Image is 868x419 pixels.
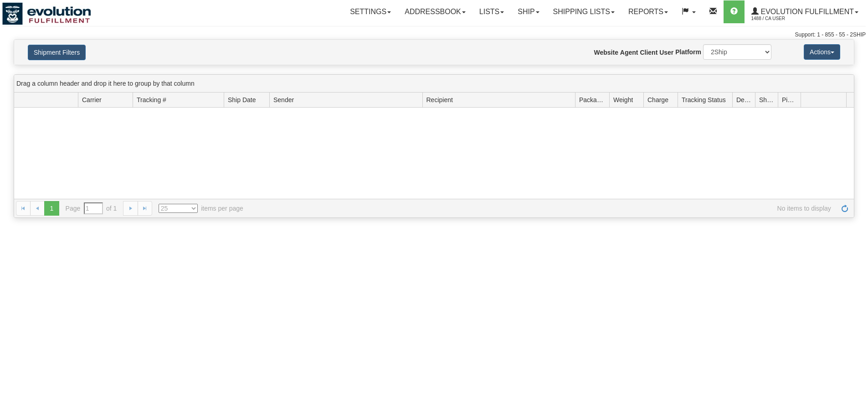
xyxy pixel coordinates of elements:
span: Sender [273,95,294,104]
a: Reports [621,0,675,23]
span: Page of 1 [66,202,117,214]
span: Ship Date [228,95,256,104]
span: Weight [613,95,633,104]
span: Recipient [426,95,453,104]
span: 1 [44,201,59,216]
a: Lists [473,0,511,23]
a: Evolution Fulfillment 1488 / CA User [745,0,865,23]
img: logo1488.jpg [2,2,91,25]
a: Ship [511,0,546,23]
label: Agent [620,48,638,57]
span: Tracking Status [682,95,726,104]
span: Tracking # [137,95,166,104]
span: Evolution Fulfillment [759,8,854,16]
button: Actions [804,44,840,60]
label: Website [594,48,618,57]
span: Charge [647,95,668,104]
span: 1488 / CA User [751,14,820,23]
a: Refresh [837,201,852,216]
span: Packages [579,95,606,104]
span: No items to display [256,204,831,213]
span: Carrier [82,95,102,104]
div: grid grouping header [14,75,854,93]
a: Shipping lists [546,0,621,23]
label: Platform [675,47,701,57]
span: Pickup Status [782,95,797,104]
label: User [659,48,673,57]
a: Addressbook [398,0,473,23]
button: Shipment Filters [28,45,86,60]
div: Support: 1 - 855 - 55 - 2SHIP [2,31,866,39]
span: Shipment Issues [759,95,774,104]
label: Client [640,48,657,57]
span: Delivery Status [736,95,751,104]
span: items per page [159,204,243,213]
a: Settings [343,0,398,23]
